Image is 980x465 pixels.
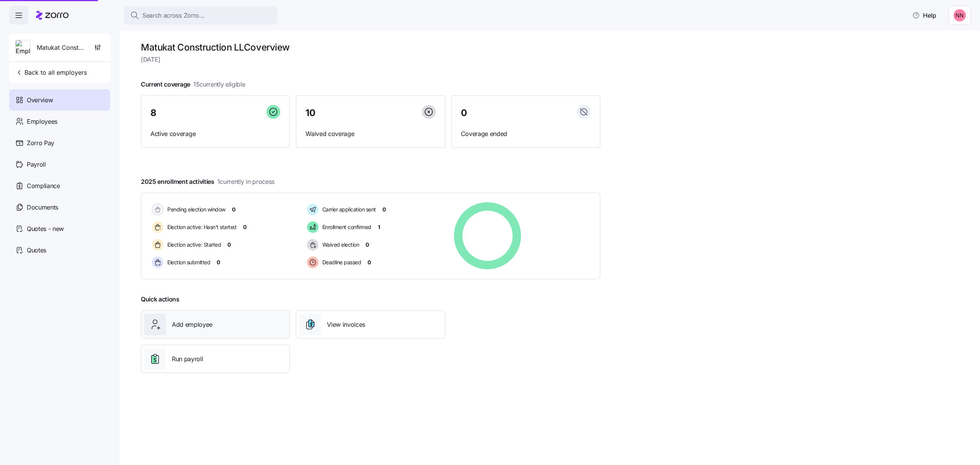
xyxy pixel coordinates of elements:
[124,6,277,25] button: Search across Zorro...
[367,259,371,266] span: 0
[27,160,46,169] span: Payroll
[9,89,110,111] a: Overview
[906,8,942,23] button: Help
[9,239,110,261] a: Quotes
[243,223,247,231] span: 0
[954,9,966,21] img: 37cb906d10cb440dd1cb011682786431
[27,95,53,105] span: Overview
[9,175,110,196] a: Compliance
[141,80,245,89] span: Current coverage
[172,354,203,364] span: Run payroll
[305,129,435,139] span: Waived coverage
[27,224,64,234] span: Quotes - new
[378,223,380,231] span: 1
[165,259,210,266] span: Election submitted
[141,295,180,304] span: Quick actions
[217,259,220,266] span: 0
[165,206,225,213] span: Pending election window
[320,223,371,231] span: Enrollment confirmed
[150,108,157,118] span: 8
[461,108,467,118] span: 0
[16,40,30,56] img: Employer logo
[12,65,90,80] button: Back to all employers
[27,246,46,255] span: Quotes
[193,80,245,89] span: 15 currently eligible
[9,196,110,218] a: Documents
[9,154,110,175] a: Payroll
[15,68,87,77] span: Back to all employers
[142,11,204,20] span: Search across Zorro...
[172,320,212,329] span: Add employee
[27,181,60,191] span: Compliance
[150,129,280,139] span: Active coverage
[227,241,231,249] span: 0
[320,241,359,249] span: Waived election
[141,177,274,187] span: 2025 enrollment activities
[9,132,110,154] a: Zorro Pay
[27,203,58,212] span: Documents
[320,206,376,213] span: Carrier application sent
[27,117,57,126] span: Employees
[305,108,315,118] span: 10
[461,129,591,139] span: Coverage ended
[320,259,361,266] span: Deadline passed
[141,41,600,53] h1: Matukat Construction LLC overview
[9,111,110,132] a: Employees
[27,138,54,148] span: Zorro Pay
[217,177,274,187] span: 1 currently in process
[165,241,221,249] span: Election active: Started
[232,206,235,213] span: 0
[141,55,600,64] span: [DATE]
[382,206,386,213] span: 0
[9,218,110,239] a: Quotes - new
[327,320,365,329] span: View invoices
[912,11,936,20] span: Help
[165,223,237,231] span: Election active: Hasn't started
[37,43,85,52] span: Matukat Construction LLC
[366,241,369,249] span: 0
